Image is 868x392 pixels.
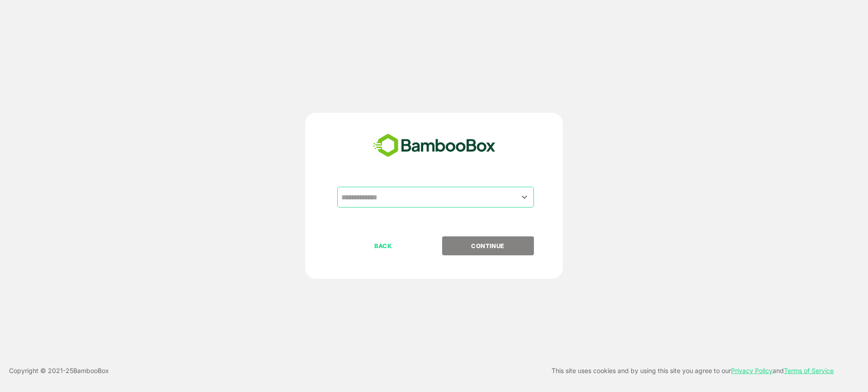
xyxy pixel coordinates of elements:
button: BACK [337,236,429,255]
p: This site uses cookies and by using this site you agree to our and [552,365,834,376]
p: BACK [338,241,429,251]
button: CONTINUE [442,236,534,255]
p: Copyright © 2021- 25 BambooBox [9,365,109,376]
p: CONTINUE [443,241,533,251]
button: Open [519,191,531,203]
img: bamboobox [368,131,500,161]
a: Terms of Service [784,367,834,374]
a: Privacy Policy [731,367,773,374]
